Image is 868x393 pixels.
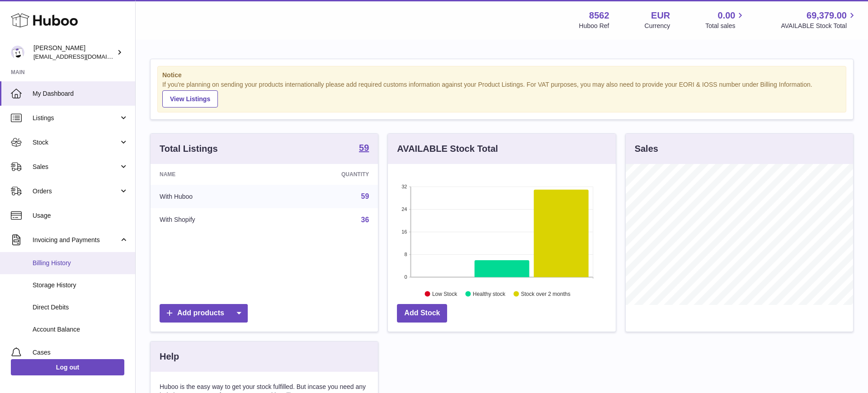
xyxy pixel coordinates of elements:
[405,252,407,257] text: 8
[397,304,447,323] a: Add Stock
[645,22,670,30] div: Currency
[33,187,119,196] span: Orders
[651,9,670,22] strong: EUR
[33,44,115,61] div: [PERSON_NAME]
[33,303,128,312] span: Direct Debits
[402,184,407,189] text: 32
[151,208,273,232] td: With Shopify
[807,9,847,22] span: 69,379.00
[33,114,119,122] span: Listings
[33,211,128,220] span: Usage
[33,138,119,147] span: Stock
[33,53,133,60] span: [EMAIL_ADDRESS][DOMAIN_NAME]
[635,143,658,155] h3: Sales
[473,290,506,297] text: Healthy stock
[11,359,124,375] a: Log out
[162,80,841,108] div: If you're planning on sending your products internationally please add required customs informati...
[151,164,273,185] th: Name
[33,259,128,267] span: Billing History
[405,274,407,280] text: 0
[589,9,609,22] strong: 8562
[402,206,407,212] text: 24
[705,22,745,30] span: Total sales
[718,9,736,22] span: 0.00
[521,290,571,297] text: Stock over 2 months
[160,351,179,363] h3: Help
[11,46,24,59] img: fumi@codeofbell.com
[397,143,498,155] h3: AVAILABLE Stock Total
[33,163,119,171] span: Sales
[33,89,128,98] span: My Dashboard
[361,192,369,200] a: 59
[359,143,369,154] a: 59
[361,216,369,224] a: 36
[359,143,369,152] strong: 59
[579,22,609,30] div: Huboo Ref
[402,229,407,234] text: 16
[151,185,273,208] td: With Huboo
[33,348,128,357] span: Cases
[162,71,841,80] strong: Notice
[160,304,248,323] a: Add products
[273,164,378,185] th: Quantity
[432,290,458,297] text: Low Stock
[705,9,745,30] a: 0.00 Total sales
[33,236,119,244] span: Invoicing and Payments
[33,325,128,334] span: Account Balance
[781,22,857,30] span: AVAILABLE Stock Total
[160,143,218,155] h3: Total Listings
[781,9,857,30] a: 69,379.00 AVAILABLE Stock Total
[162,90,218,108] a: View Listings
[33,281,128,290] span: Storage History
